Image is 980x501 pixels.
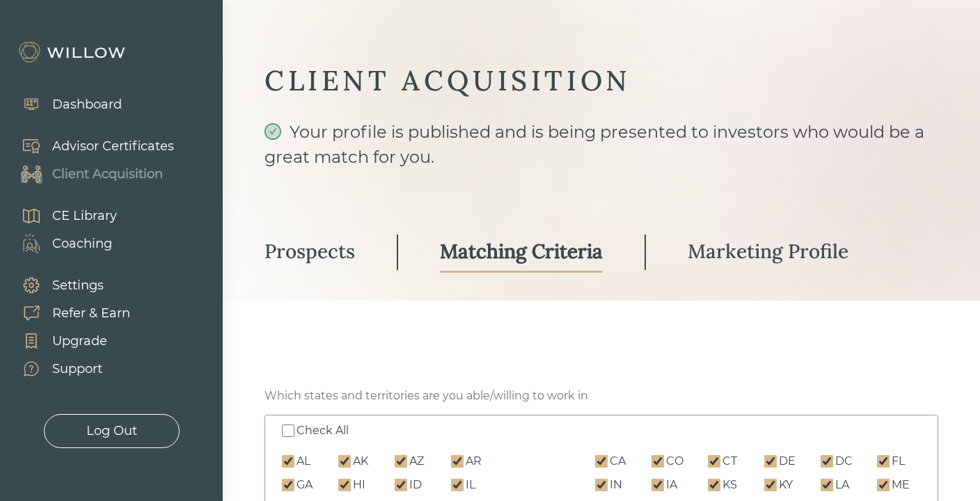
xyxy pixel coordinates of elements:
[338,455,351,468] input: AK
[409,477,422,493] div: ID
[7,299,130,327] a: Refer & Earn
[666,453,683,470] div: CO
[7,327,130,355] a: Upgrade
[264,63,938,99] div: CLIENT ACQUISITION
[264,388,588,404] div: Which states and territories are you able/willing to work in
[264,120,938,195] div: Your profile is published and is being presented to investors who would be a great match for you.
[86,422,137,440] div: Log Out
[52,360,102,379] div: Support
[892,477,910,493] div: ME
[395,455,407,468] input: AZ
[779,453,796,470] div: DE
[52,332,107,351] div: Upgrade
[52,276,104,295] div: Settings
[466,477,475,493] div: IL
[7,90,122,118] a: Dashboard
[282,479,294,491] input: GA
[779,477,793,493] div: KY
[7,271,130,299] a: Settings
[821,479,833,491] input: LA
[17,41,129,63] img: Willow
[395,479,407,491] input: ID
[52,165,163,184] div: Client Acquisition
[353,453,368,470] div: AK
[52,304,130,323] div: Refer & Earn
[440,239,603,264] div: Matching Criteria
[466,453,482,470] div: AR
[764,479,777,491] input: KY
[297,453,310,470] div: AL
[7,230,117,257] a: Coaching
[264,123,281,140] span: check-circle
[52,137,174,156] div: Advisor Certificates
[610,453,626,470] div: CA
[821,455,833,468] input: DC
[722,453,737,470] div: CT
[651,479,664,491] input: IA
[338,479,351,491] input: HI
[877,455,890,468] input: FL
[7,160,174,188] a: Client Acquisition
[708,479,720,491] input: KS
[892,453,905,470] div: FL
[353,477,365,493] div: HI
[282,424,294,437] input: Check All
[264,232,355,273] a: Prospects
[297,422,349,439] div: Check All
[835,453,853,470] div: DC
[264,239,355,264] div: Prospects
[451,455,464,468] input: AR
[835,477,849,493] div: LA
[282,455,294,468] input: AL
[297,477,313,493] div: GA
[52,207,117,225] div: CE Library
[451,479,464,491] input: IL
[666,477,677,493] div: IA
[610,477,622,493] div: IN
[688,239,848,264] div: Marketing Profile
[7,132,174,160] a: Advisor Certificates
[409,453,424,470] div: AZ
[595,455,608,468] input: CA
[595,479,608,491] input: IN
[52,95,122,114] div: Dashboard
[764,455,777,468] input: DE
[52,234,112,253] div: Coaching
[877,479,890,491] input: ME
[722,477,737,493] div: KS
[688,232,848,273] a: Marketing Profile
[708,455,720,468] input: CT
[440,232,603,273] a: Matching Criteria
[7,202,117,230] a: CE Library
[651,455,664,468] input: CO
